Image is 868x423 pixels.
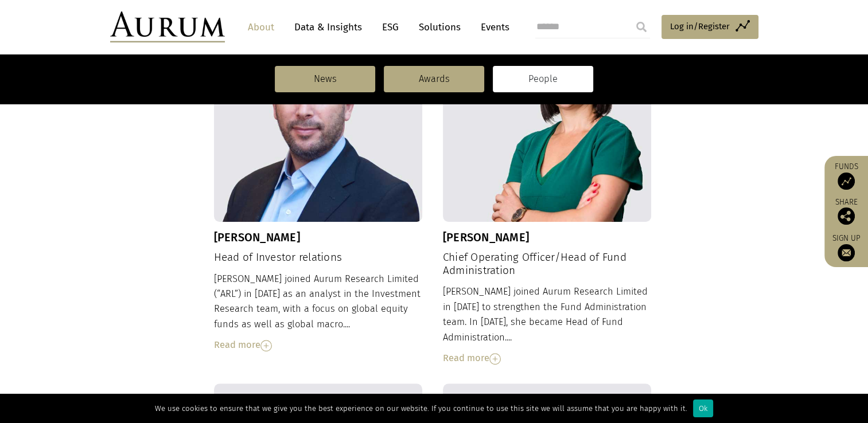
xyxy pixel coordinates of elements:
a: Funds [830,162,862,190]
img: Access Funds [838,173,855,190]
div: Read more [443,351,652,366]
a: Sign up [830,233,862,261]
div: Share [830,198,862,225]
img: Aurum [110,11,225,42]
img: Sign up to our newsletter [838,244,855,261]
a: Solutions [413,17,466,38]
div: [PERSON_NAME] joined Aurum Research Limited in [DATE] to strengthen the Fund Administration team.... [443,284,652,366]
h3: [PERSON_NAME] [214,230,423,244]
h3: [PERSON_NAME] [443,230,652,244]
div: [PERSON_NAME] joined Aurum Research Limited (“ARL”) in [DATE] as an analyst in the Investment Res... [214,272,423,353]
a: Log in/Register [661,15,758,39]
a: People [493,66,593,92]
h4: Head of Investor relations [214,251,423,264]
a: Data & Insights [289,17,368,38]
input: Submit [630,15,653,38]
div: Ok [693,399,713,417]
a: Events [475,17,509,38]
a: News [275,66,375,92]
a: About [242,17,280,38]
a: Awards [384,66,484,92]
div: Read more [214,338,423,352]
h4: Chief Operating Officer/Head of Fund Administration [443,251,652,277]
span: Log in/Register [670,19,730,33]
img: Share this post [838,207,855,225]
img: Read More [489,353,501,365]
img: Read More [260,340,272,351]
a: ESG [376,17,404,38]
